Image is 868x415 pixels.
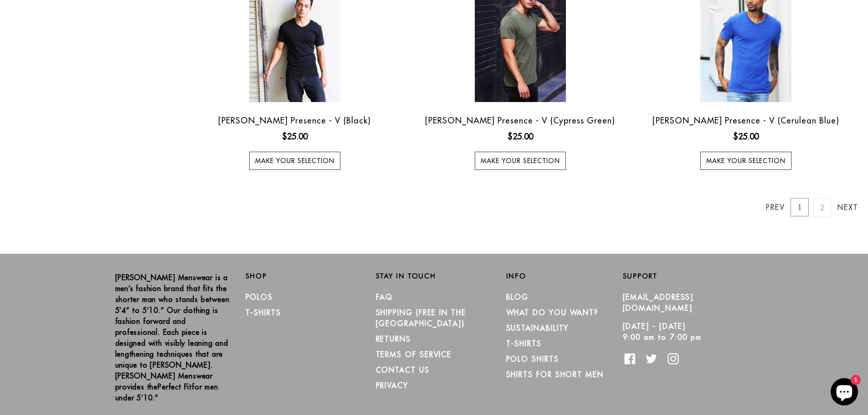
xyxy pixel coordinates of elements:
[376,381,408,390] a: PRIVACY
[475,152,566,170] a: Make your selection
[506,272,623,280] h2: Info
[506,339,542,348] a: T-Shirts
[837,198,856,216] a: Next
[791,198,809,216] a: 1
[246,272,362,280] h2: Shop
[246,292,273,302] a: Polos
[249,152,340,170] a: Make your selection
[652,115,839,126] a: [PERSON_NAME] Presence - V (Cerulean Blue)
[376,292,393,302] a: FAQ
[623,272,753,280] h2: Support
[828,378,861,408] inbox-online-store-chat: Shopify online store chat
[506,354,559,364] a: Polo Shirts
[506,292,529,302] a: Blog
[282,130,308,143] ins: $25.00
[506,370,604,379] a: Shirts for Short Men
[218,115,371,126] a: [PERSON_NAME] Presence - V (Black)
[733,130,759,143] ins: $25.00
[246,308,281,317] a: T-Shirts
[766,198,784,216] a: Prev
[115,272,232,403] p: [PERSON_NAME] Menswear is a men’s fashion brand that fits the shorter man who stands between 5’4”...
[158,382,192,391] strong: Perfect Fit
[376,334,411,343] a: RETURNS
[813,198,831,216] a: 2
[425,115,615,126] a: [PERSON_NAME] Presence - V (Cypress Green)
[700,152,791,170] a: Make your selection
[623,292,694,313] a: [EMAIL_ADDRESS][DOMAIN_NAME]
[376,350,452,359] a: TERMS OF SERVICE
[506,323,569,333] a: Sustainability
[506,308,599,317] a: What Do You Want?
[623,321,740,343] p: [DATE] - [DATE] 9:00 am to 7:00 pm
[376,272,493,280] h2: Stay in Touch
[376,308,466,328] a: SHIPPING (Free in the [GEOGRAPHIC_DATA])
[376,365,430,374] a: CONTACT US
[508,130,533,143] ins: $25.00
